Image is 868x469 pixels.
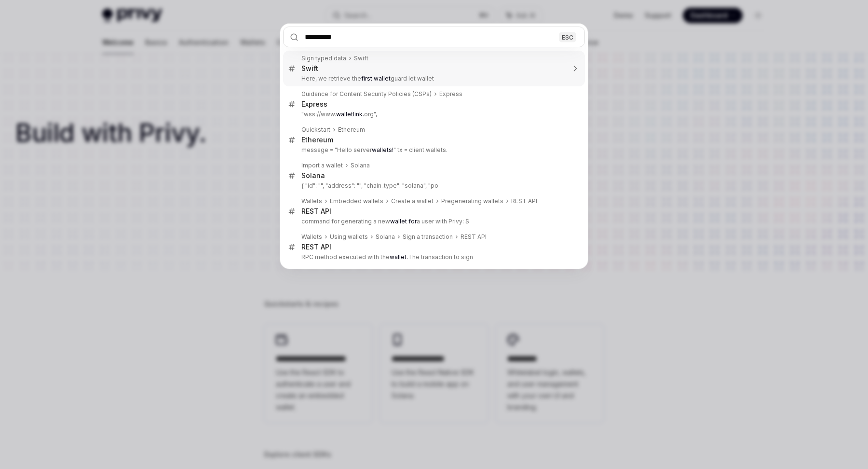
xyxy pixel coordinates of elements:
[301,55,346,62] div: Sign typed data
[559,32,576,42] div: ESC
[330,197,383,205] div: Embedded wallets
[301,197,322,205] div: Wallets
[391,197,434,205] div: Create a wallet
[390,253,408,261] b: wallet.
[338,126,365,134] div: Ethereum
[301,207,331,216] div: REST API
[301,243,331,251] div: REST API
[301,136,333,144] div: Ethereum
[441,197,503,205] div: Pregenerating wallets
[330,233,368,241] div: Using wallets
[301,146,565,154] p: message = "Hello server " tx = client.wallets.
[461,233,487,241] div: REST API
[301,253,565,261] p: RPC method executed with the The transaction to sign
[301,162,343,169] div: Import a wallet
[511,197,537,205] div: REST API
[336,110,364,118] b: walletlink.
[301,218,565,225] p: command for generating a new a user with Privy: $
[372,146,393,153] b: wallets!
[301,126,330,134] div: Quickstart
[390,218,417,225] b: wallet for
[359,182,438,189] your-wallet-address: ", "chain_type": "solana", "po
[301,182,565,190] p: { "id": "
[361,75,391,82] b: first wallet
[376,233,395,241] div: Solana
[301,171,325,180] div: Solana
[351,162,370,169] div: Solana
[301,90,432,98] div: Guidance for Content Security Policies (CSPs)
[301,100,327,109] div: Express
[301,110,565,118] p: "wss://www. org",
[301,75,565,83] p: Here, we retrieve the guard let wallet
[301,233,322,241] div: Wallets
[403,233,453,241] div: Sign a transaction
[354,55,368,62] div: Swift
[301,64,318,73] div: Swift
[321,182,438,189] privy-wallet-id: ", "address": "
[439,90,462,98] div: Express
